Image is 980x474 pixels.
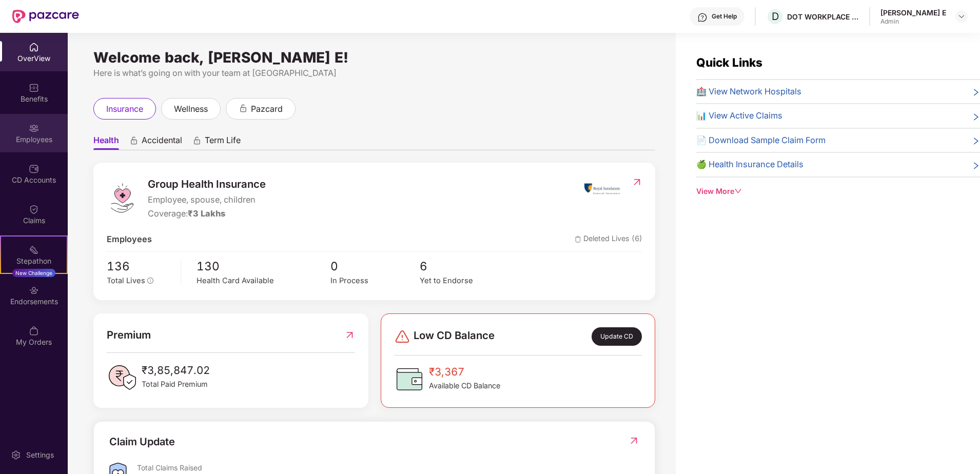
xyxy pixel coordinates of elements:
[12,10,79,23] img: New Pazcare Logo
[107,233,152,246] span: Employees
[109,434,175,450] div: Claim Update
[972,87,980,98] span: right
[174,103,208,115] span: wellness
[107,362,138,393] img: PaidPremiumIcon
[880,8,946,17] div: [PERSON_NAME] E
[29,164,39,174] img: svg+xml;base64,PHN2ZyBpZD0iQ0RfQWNjb3VudHMiIGRhdGEtbmFtZT0iQ0QgQWNjb3VudHMiIHhtbG5zPSJodHRwOi8vd3...
[696,186,980,197] div: View More
[29,204,39,214] img: svg+xml;base64,PHN2ZyBpZD0iQ2xhaW0iIHhtbG5zPSJodHRwOi8vd3d3LnczLm9yZy8yMDAwL3N2ZyIgd2lkdGg9IjIwIi...
[880,17,946,26] div: Admin
[394,328,410,345] img: svg+xml;base64,PHN2ZyBpZD0iRGFuZ2VyLTMyeDMyIiB4bWxucz0iaHR0cDovL3d3dy53My5vcmcvMjAwMC9zdmciIHdpZH...
[197,275,330,287] div: Health Card Available
[188,208,225,219] span: ₹3 Lakhs
[147,278,153,284] span: info-circle
[107,276,145,285] span: Total Lives
[972,111,980,123] span: right
[429,364,500,380] span: ₹3,367
[239,104,248,113] div: animation
[734,187,741,194] span: down
[11,450,21,460] img: svg+xml;base64,PHN2ZyBpZD0iU2V0dGluZy0yMHgyMCIgeG1sbnM9Imh0dHA6Ly93d3cudzMub3JnLzIwMDAvc3ZnIiB3aW...
[429,380,500,391] span: Available CD Balance
[148,176,266,192] span: Group Health Insurance
[330,257,420,275] span: 0
[29,83,39,93] img: svg+xml;base64,PHN2ZyBpZD0iQmVuZWZpdHMiIHhtbG5zPSJodHRwOi8vd3d3LnczLm9yZy8yMDAwL3N2ZyIgd2lkdGg9Ij...
[142,135,182,150] span: Accidental
[107,257,173,275] span: 136
[583,176,621,202] img: insurerIcon
[632,177,642,187] img: RedirectIcon
[697,12,708,23] img: svg+xml;base64,PHN2ZyBpZD0iSGVscC0zMngzMiIgeG1sbnM9Imh0dHA6Ly93d3cudzMub3JnLzIwMDAvc3ZnIiB3aWR0aD...
[29,42,39,52] img: svg+xml;base64,PHN2ZyBpZD0iSG9tZSIgeG1sbnM9Imh0dHA6Ly93d3cudzMub3JnLzIwMDAvc3ZnIiB3aWR0aD0iMjAiIG...
[420,257,509,275] span: 6
[394,364,425,394] img: CDBalanceIcon
[344,327,355,343] img: RedirectIcon
[972,136,980,147] span: right
[712,12,737,21] div: Get Help
[29,123,39,133] img: svg+xml;base64,PHN2ZyBpZD0iRW1wbG95ZWVzIiB4bWxucz0iaHR0cDovL3d3dy53My5vcmcvMjAwMC9zdmciIHdpZHRoPS...
[592,327,641,346] div: Update CD
[575,236,581,243] img: deleteIcon
[575,233,642,246] span: Deleted Lives (6)
[137,463,639,472] div: Total Claims Raised
[972,160,980,171] span: right
[29,326,39,336] img: svg+xml;base64,PHN2ZyBpZD0iTXlfT3JkZXJzIiBkYXRhLW5hbWU9Ik15IE9yZGVycyIgeG1sbnM9Imh0dHA6Ly93d3cudz...
[142,379,210,390] span: Total Paid Premium
[420,275,509,287] div: Yet to Endorse
[1,256,67,266] div: Stepathon
[696,134,826,147] span: 📄 Download Sample Claim Form
[142,362,210,379] span: ₹3,85,847.02
[23,450,57,460] div: Settings
[696,55,762,69] span: Quick Links
[29,285,39,295] img: svg+xml;base64,PHN2ZyBpZD0iRW5kb3JzZW1lbnRzIiB4bWxucz0iaHR0cDovL3d3dy53My5vcmcvMjAwMC9zdmciIHdpZH...
[772,10,779,23] span: D
[192,136,202,145] div: animation
[107,327,151,343] span: Premium
[93,67,655,80] div: Here is what’s going on with your team at [GEOGRAPHIC_DATA]
[696,109,782,123] span: 📊 View Active Claims
[787,12,859,22] div: DOT WORKPLACE SOLUTIONS PRIVATE LIMITED
[129,136,139,145] div: animation
[696,158,803,171] span: 🍏 Health Insurance Details
[93,53,655,62] div: Welcome back, [PERSON_NAME] E!
[629,436,639,446] img: RedirectIcon
[148,193,266,207] span: Employee, spouse, children
[12,269,55,277] div: New Challenge
[205,135,241,150] span: Term Life
[106,103,143,115] span: insurance
[330,275,420,287] div: In Process
[29,245,39,255] img: svg+xml;base64,PHN2ZyB4bWxucz0iaHR0cDovL3d3dy53My5vcmcvMjAwMC9zdmciIHdpZHRoPSIyMSIgaGVpZ2h0PSIyMC...
[414,327,495,346] span: Low CD Balance
[251,103,283,115] span: pazcard
[107,183,138,213] img: logo
[148,207,266,221] div: Coverage:
[93,135,119,150] span: Health
[696,85,801,98] span: 🏥 View Network Hospitals
[197,257,330,275] span: 130
[957,12,966,21] img: svg+xml;base64,PHN2ZyBpZD0iRHJvcGRvd24tMzJ4MzIiIHhtbG5zPSJodHRwOi8vd3d3LnczLm9yZy8yMDAwL3N2ZyIgd2...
